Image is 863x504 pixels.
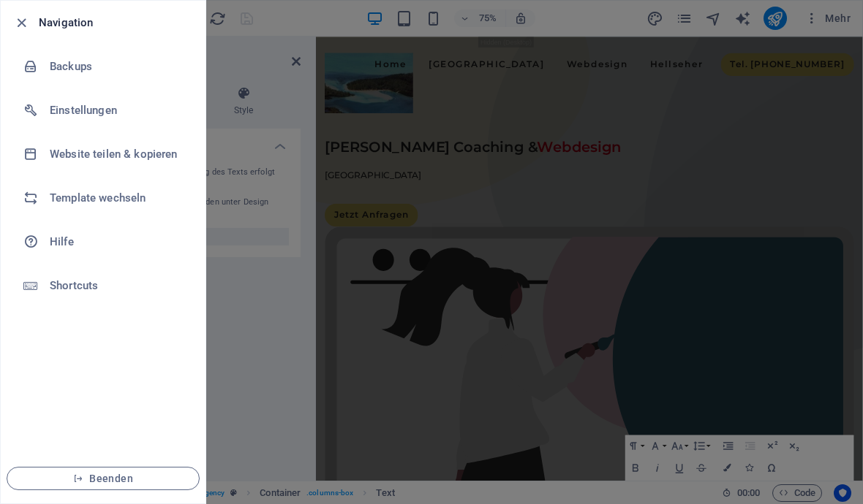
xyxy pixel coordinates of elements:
[50,58,185,75] h6: Backups
[19,473,187,484] span: Beenden
[39,14,194,31] h6: Navigation
[50,277,185,294] h6: Shortcuts
[1,220,206,264] a: Hilfe
[50,102,185,119] h6: Einstellungen
[50,233,185,251] h6: Hilfe
[7,467,200,490] button: Beenden
[50,189,185,207] h6: Template wechseln
[50,145,185,163] h6: Website teilen & kopieren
